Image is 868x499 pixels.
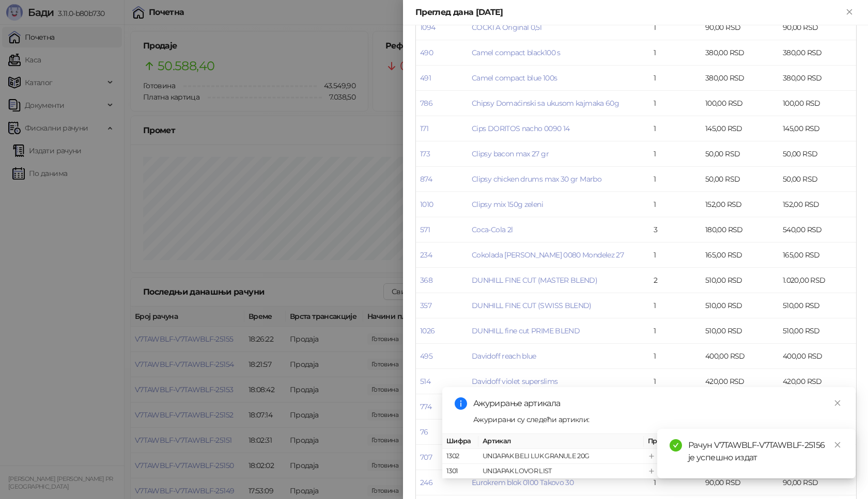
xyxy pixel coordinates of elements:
td: 1 [649,66,701,91]
span: check-circle [670,439,682,452]
a: DUNHILL FINE CUT (MASTER BLEND) [472,276,597,285]
td: 90,00 RSD [701,15,779,40]
a: Davidoff violet superslims [472,377,557,386]
td: 380,00 RSD [701,40,779,66]
a: 774 [420,402,431,411]
a: Camel compact blue 100s [472,73,557,83]
td: 510,00 RSD [701,268,779,293]
td: 1 [649,318,701,344]
a: Clipsy mix 150g zeleni [472,200,543,209]
td: 380,00 RSD [779,66,856,91]
span: close [834,441,841,448]
a: Close [832,439,843,450]
td: 165,00 RSD [779,243,856,268]
th: Промена [644,434,721,449]
td: 1 [649,141,701,167]
td: 100,00 RSD [779,91,856,116]
span: info-circle [455,397,467,410]
div: Преглед дана [DATE] [415,6,843,19]
td: 90,00 RSD [779,15,856,40]
a: Close [832,397,843,409]
a: COCKTA Original 0,5l [472,23,541,32]
a: 357 [420,301,431,310]
td: 1302 [442,449,478,464]
td: 420,00 RSD [779,369,856,394]
td: 152,00 RSD [779,192,856,217]
a: 571 [420,225,430,234]
th: Шифра [442,434,478,449]
div: Ажурирани су следећи артикли: [473,414,843,425]
a: Cokolada [PERSON_NAME] 0080 Mondelez 27 [472,250,624,260]
th: Артикал [478,434,644,449]
td: 100,00 RSD [701,91,779,116]
td: 145,00 RSD [701,116,779,141]
td: 510,00 RSD [701,293,779,318]
td: 510,00 RSD [701,318,779,344]
td: 380,00 RSD [701,66,779,91]
a: 246 [420,478,432,487]
a: 786 [420,99,432,108]
td: 1 [649,116,701,141]
a: Coca-Cola 2l [472,225,513,234]
a: Eurokrem blok 0100 Takovo 30 [472,478,574,487]
span: close [834,399,841,407]
a: Clipsy chicken drums max 30 gr Marbo [472,174,601,184]
button: Close [843,6,856,19]
td: 1 [649,91,701,116]
td: 1301 [442,464,478,479]
div: Рачун V7TAWBLF-V7TAWBLF-25156 је успешно издат [688,439,843,464]
td: 1 [649,40,701,66]
a: 368 [420,276,432,285]
td: 180,00 RSD [701,217,779,243]
a: 495 [420,351,432,361]
a: 514 [420,377,430,386]
a: 707 [420,453,432,462]
td: 1 [649,167,701,192]
td: 50,00 RSD [779,167,856,192]
td: 400,00 RSD [779,344,856,369]
td: 540,00 RSD [779,217,856,243]
a: DUNHILL FINE CUT (SWISS BLEND) [472,301,592,310]
td: 1 [649,15,701,40]
div: Ажурирање артикала [473,397,843,410]
a: 234 [420,250,432,260]
td: 420,00 RSD [701,369,779,394]
td: 2 [649,268,701,293]
a: 874 [420,174,432,184]
td: 1.020,00 RSD [779,268,856,293]
td: 1 [649,293,701,318]
a: 491 [420,73,431,83]
td: 165,00 RSD [701,243,779,268]
td: 380,00 RSD [779,40,856,66]
a: 173 [420,149,430,158]
td: 152,00 RSD [701,192,779,217]
td: 510,00 RSD [779,318,856,344]
a: 171 [420,124,428,133]
td: 1 [649,192,701,217]
td: 1 [649,369,701,394]
td: UNIJAPAK BELI LUK GRANULE 20G [478,449,644,464]
td: 145,00 RSD [779,116,856,141]
td: 50,00 RSD [701,167,779,192]
a: Chipsy Domaćinski sa ukusom kajmaka 60g [472,99,619,108]
td: 50,00 RSD [779,141,856,167]
td: 510,00 RSD [779,293,856,318]
a: 1026 [420,326,435,335]
a: Cips DORITOS nacho 0090 14 [472,124,569,133]
a: 490 [420,48,433,57]
a: Davidoff reach blue [472,351,536,361]
td: 3 [649,217,701,243]
a: Clipsy bacon max 27 gr [472,149,549,158]
td: 50,00 RSD [701,141,779,167]
a: Camel compact black100 s [472,48,561,57]
a: DUNHILL fine cut PRIME BLEND [472,326,580,335]
td: 1 [649,243,701,268]
a: 1010 [420,200,433,209]
td: 400,00 RSD [701,344,779,369]
a: 76 [420,427,428,437]
a: 1094 [420,23,435,32]
td: 1 [649,344,701,369]
td: UNIJAPAK LOVOR LIST [478,464,644,479]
